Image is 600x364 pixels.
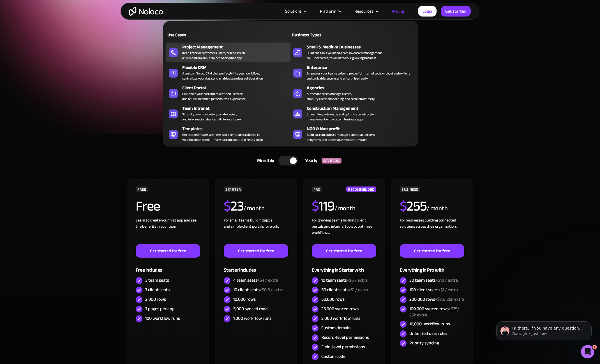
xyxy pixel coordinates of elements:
div: 25,000 synced rows [321,306,359,312]
div: Use Cases [166,32,226,38]
div: 3 team seats [145,277,169,283]
div: Project Management [182,44,293,50]
div: Priority syncing [409,340,439,346]
div: 100 client seats [409,287,458,293]
span: +$75/ 25k extra [409,305,459,319]
div: Yearly [298,157,322,165]
div: / month [243,204,264,213]
div: Starter includes [224,258,288,276]
a: Get started for free [224,244,288,258]
div: Simplify communication, collaboration, and information sharing within your team. [182,112,241,122]
a: Get started for free [312,244,376,258]
div: Team Intranet [182,105,293,112]
a: AgenciesAutomate tasks, manage clients,simplify client onboarding, and scale effortlessly. [290,83,415,102]
div: Monthly [250,157,278,165]
a: Small & Medium BusinessesBuild the tools you need, from inventory managementto HR software, tailo... [290,43,415,62]
span: $ [224,193,231,219]
h1: Flexible Pricing Designed for Business [126,40,474,74]
span: +$1 / extra [349,286,368,294]
div: Client Portal [182,85,293,91]
div: Field-level permissions [321,344,365,350]
div: Business Types [290,32,350,38]
div: Learn to create your first app and see the benefits in your team ‍ [136,217,200,244]
div: Everything in Pro with [400,258,464,276]
div: Empower your teams to build powerful internal tools without code—fully customizable, secure, and ... [307,71,412,81]
div: PRO [312,186,322,192]
div: A custom Noloco CRM that perfectly fits your workflow, centralizes your data, and enables seamles... [182,71,263,81]
a: home [129,7,163,16]
div: 2,000 rows [145,296,166,302]
div: 30 team seats [409,277,458,283]
div: 1,000 workflow runs [233,315,271,321]
div: Unlimited user roles [409,330,447,337]
div: STARTER [224,186,243,192]
h2: Free [136,199,160,213]
a: Use Cases [166,28,290,41]
div: Custom code [321,353,345,360]
span: +$0.5 / extra [260,286,283,294]
span: +$4 / extra [257,276,278,284]
div: / month [334,204,356,213]
div: 5,000 synced rows [233,306,268,312]
div: Record-level permissions [321,334,369,340]
div: 10 client seats [233,287,283,293]
a: NGO & Non profitBuild custom apps to manage donors, volunteers,programs, and boost your mission’s... [290,124,415,143]
div: 3,000 workflow runs [321,315,360,321]
a: Get started for free [136,244,200,258]
div: 10 team seats [321,277,368,283]
div: Automate tasks, manage clients, simplify client onboarding, and scale effortlessly. [307,91,375,101]
div: Build the tools you need, from inventory management to HR software, tailored to your growing busi... [307,50,382,60]
span: $ [312,193,319,219]
div: 7 client seats [145,287,170,293]
div: Solutions [278,8,313,15]
div: Free includes [136,258,200,276]
div: 4 team seats [233,277,278,283]
h2: Start for free. Upgrade to support your business at any stage. [126,80,474,88]
div: Solutions [285,8,302,15]
div: Empower your customers with self-service and a fully-branded personalized experience. [182,91,246,101]
h2: 255 [400,199,427,213]
div: Streamline, automate, and optimize construction management with custom business apps. [307,112,375,122]
div: NGO & Non profit [307,125,417,132]
a: TemplatesGet started faster with pre-built templates tailored toyour business needs — fully custo... [166,124,290,143]
span: +$1 / extra [438,286,458,294]
div: 10,000 rows [233,296,256,302]
div: Resources [347,8,385,15]
div: Agencies [307,85,417,91]
div: RECOMMENDED [346,186,376,192]
div: For small teams building apps and simple client portals for work. ‍ [224,217,288,244]
nav: Solutions [163,13,418,146]
a: Construction ManagementStreamline, automate, and optimize constructionmanagement with custom busi... [290,104,415,123]
div: 100 workflow runs [145,315,180,321]
div: / month [427,204,448,213]
a: EnterpriseEmpower your teams to build powerful internal tools without code—fully customizable, se... [290,63,415,82]
div: 50,000 rows [321,296,345,302]
div: Templates [182,125,293,132]
a: Login [418,6,437,17]
div: For businesses building connected solutions across their organization. ‍ [400,217,464,244]
div: FREE [136,186,148,192]
div: 50 client seats [321,287,368,293]
a: Pricing [385,8,411,15]
div: SAVE 20% [322,158,341,164]
div: Custom domain [321,325,351,331]
div: Get started faster with pre-built templates tailored to your business needs — fully customizable ... [182,132,263,142]
div: 7 pages per app [145,306,175,312]
a: Project ManagementKeep track of customers, users, or leads witha fully customizable Noloco back o... [166,43,290,62]
div: BUSINESS [400,186,420,192]
a: Team IntranetSimplify communication, collaboration,and information sharing within your team. [166,104,290,123]
a: Get started for free [400,244,464,258]
div: For growing teams building client portals and internal tools to optimize workflows. [312,217,376,244]
div: 10,000 workflow runs [409,321,450,327]
iframe: Intercom live chat [581,345,594,358]
div: Resources [354,8,373,15]
a: Get started [441,6,471,17]
div: Construction Management [307,105,417,112]
span: +$10 / extra [436,276,458,284]
div: Everything in Starter with [312,258,376,276]
div: 200,000 rows [409,296,464,302]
